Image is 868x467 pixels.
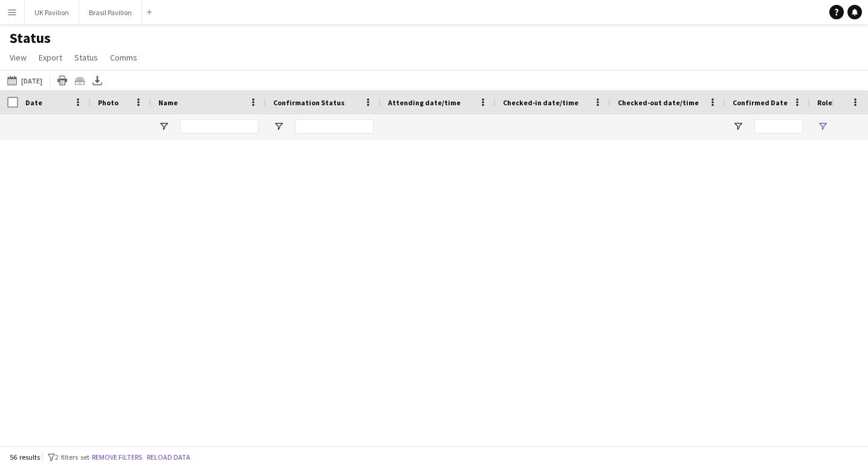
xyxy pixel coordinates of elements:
[90,73,105,88] app-action-btn: Export XLSX
[105,50,142,65] a: Comms
[89,451,144,464] button: Remove filters
[817,98,857,107] span: Role Status
[5,50,31,65] a: View
[503,98,578,107] span: Checked-in date/time
[273,121,284,132] button: Open Filter Menu
[733,121,743,132] button: Open Filter Menu
[39,52,62,63] span: Export
[98,98,118,107] span: Photo
[79,1,142,24] button: Brasil Pavilion
[73,73,87,88] app-action-btn: Crew files as ZIP
[110,52,137,63] span: Comms
[55,73,70,88] app-action-btn: Print
[25,1,79,24] button: UK Pavilion
[618,98,699,107] span: Checked-out date/time
[10,52,27,63] span: View
[754,119,803,134] input: Confirmed Date Filter Input
[158,121,169,132] button: Open Filter Menu
[5,73,45,88] button: [DATE]
[817,121,828,132] button: Open Filter Menu
[25,98,42,107] span: Date
[180,119,259,134] input: Name Filter Input
[733,98,788,107] span: Confirmed Date
[273,98,345,107] span: Confirmation Status
[388,98,461,107] span: Attending date/time
[74,52,98,63] span: Status
[70,50,103,65] a: Status
[295,119,374,134] input: Confirmation Status Filter Input
[158,98,178,107] span: Name
[55,452,89,462] span: 2 filters set
[144,451,193,464] button: Reload data
[34,50,67,65] a: Export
